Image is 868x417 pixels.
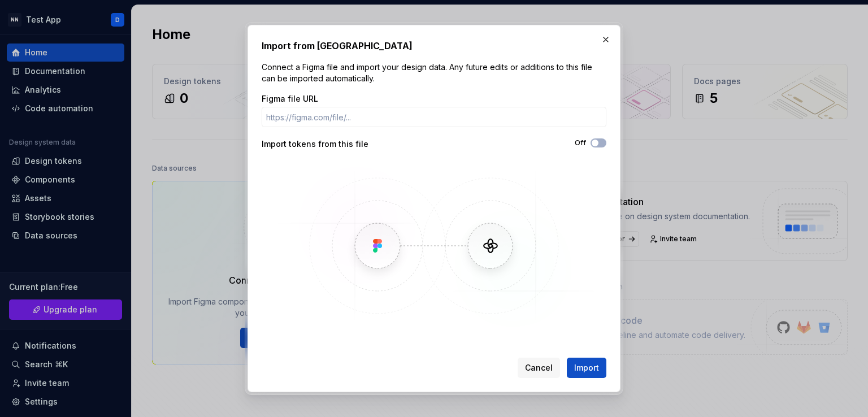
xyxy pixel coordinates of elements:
[575,138,586,147] label: Off
[574,362,599,373] span: Import
[262,138,434,150] div: Import tokens from this file
[262,39,606,53] h2: Import from [GEOGRAPHIC_DATA]
[525,362,553,373] span: Cancel
[262,93,318,105] label: Figma file URL
[567,358,606,378] button: Import
[518,358,560,378] button: Cancel
[262,62,606,84] p: Connect a Figma file and import your design data. Any future edits or additions to this file can ...
[262,107,606,127] input: https://figma.com/file/...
